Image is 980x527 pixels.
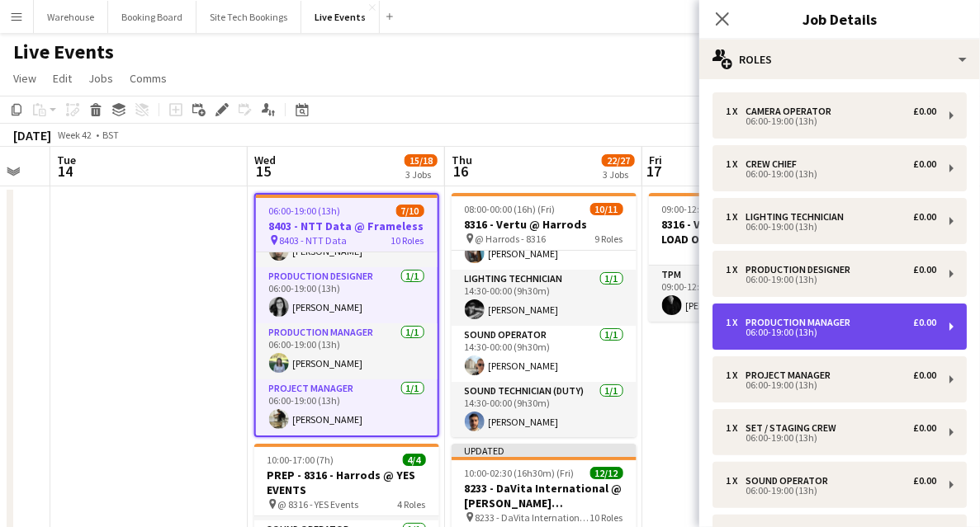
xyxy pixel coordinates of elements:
span: 10/11 [590,203,623,215]
span: 8403 - NTT Data [280,234,348,247]
a: Edit [46,68,78,89]
div: 1 x [726,422,746,434]
app-card-role: Production Manager1/106:00-19:00 (13h)[PERSON_NAME] [256,323,438,379]
div: 3 Jobs [603,168,634,181]
button: Live Events [301,1,380,33]
span: Thu [452,153,472,167]
h3: Job Details [699,8,980,30]
span: 15 [252,162,276,181]
div: £0.00 [913,422,936,434]
span: 10:00-17:00 (7h) [267,454,334,466]
div: Roles [699,40,980,79]
h1: Live Events [13,40,114,64]
div: [DATE] [13,127,51,144]
div: £0.00 [913,264,936,275]
div: Camera Operator [746,106,838,117]
span: 4 Roles [398,498,426,511]
div: Project Manager [746,369,837,381]
div: 06:00-19:00 (13h) [726,223,936,231]
h3: 8233 - DaVita International @ [PERSON_NAME][GEOGRAPHIC_DATA] [452,481,637,511]
div: 1 x [726,211,746,223]
span: Jobs [88,71,113,86]
span: 14 [54,162,76,181]
div: 1 x [726,158,746,170]
span: 10 Roles [391,234,424,247]
div: 06:00-19:00 (13h) [726,328,936,336]
span: 4/4 [403,454,426,466]
span: 10:00-02:30 (16h30m) (Fri) [465,467,575,479]
app-card-role: Sound Technician (Duty)1/114:30-00:00 (9h30m)[PERSON_NAME] [452,382,637,438]
app-job-card: 08:00-00:00 (16h) (Fri)10/118316 - Vertu @ Harrods @ Harrods - 83169 RolesVideo Technician2/209:3... [452,193,637,437]
div: 06:00-19:00 (13h) [726,487,936,495]
span: Wed [254,153,276,167]
div: 06:00-19:00 (13h) [726,434,936,442]
div: 1 x [726,264,746,275]
div: Production Designer [746,264,857,275]
app-card-role: Sound Operator1/114:30-00:00 (9h30m)[PERSON_NAME] [452,326,637,382]
a: Jobs [82,68,120,89]
app-card-role: Production Designer1/106:00-19:00 (13h)[PERSON_NAME] [256,267,438,323]
span: 15/18 [405,154,438,167]
span: @ 8316 - YES Events [278,498,359,511]
app-card-role: Project Manager1/106:00-19:00 (13h)[PERSON_NAME] [256,379,438,435]
div: Set / Staging Crew [746,422,843,434]
div: 1 x [726,106,746,117]
div: Updated [452,444,637,457]
app-job-card: 06:00-19:00 (13h)7/108403 - NTT Data @ Frameless 8403 - NTT Data10 Roles[PERSON_NAME]Lighting Tec... [254,193,439,437]
div: Lighting Technician [746,211,850,223]
div: 06:00-19:00 (13h) [726,170,936,178]
span: 16 [449,162,472,181]
a: Comms [123,68,173,89]
span: Week 42 [54,129,96,141]
button: Warehouse [34,1,108,33]
div: £0.00 [913,211,936,223]
h3: 8316 - Vertu @ Harrods [452,217,637,232]
h3: PREP - 8316 - Harrods @ YES EVENTS [254,468,439,497]
span: 10 Roles [590,511,623,524]
h3: 8316 - Vertu @ Harrods - LOAD OUT [649,217,834,247]
div: £0.00 [913,106,936,117]
span: 09:00-12:00 (3h) [662,203,729,215]
app-card-role: TPM1/109:00-12:00 (3h)[PERSON_NAME] [649,266,834,322]
span: @ Harrods - 8316 [476,233,547,245]
button: Booking Board [108,1,196,33]
div: Sound Operator [746,475,835,487]
span: 17 [646,162,662,181]
a: View [7,68,43,89]
div: 06:00-19:00 (13h) [726,275,936,284]
span: 8233 - DaVita International @ [PERSON_NAME][GEOGRAPHIC_DATA] [476,511,590,524]
div: 1 x [726,369,746,381]
span: 22/27 [602,154,635,167]
div: £0.00 [913,369,936,381]
div: 3 Jobs [405,168,437,181]
span: 7/10 [396,205,424,217]
div: Crew Chief [746,158,803,170]
div: Production Manager [746,317,857,328]
span: Comms [130,71,167,86]
app-job-card: 09:00-12:00 (3h)1/18316 - Vertu @ Harrods - LOAD OUT1 RoleTPM1/109:00-12:00 (3h)[PERSON_NAME] [649,193,834,322]
span: View [13,71,36,86]
span: Tue [57,153,76,167]
div: BST [102,129,119,141]
div: £0.00 [913,475,936,487]
div: 06:00-19:00 (13h) [726,117,936,125]
span: 06:00-19:00 (13h) [269,205,341,217]
div: £0.00 [913,158,936,170]
span: Edit [53,71,72,86]
div: 1 x [726,317,746,328]
span: 9 Roles [595,233,623,245]
button: Site Tech Bookings [196,1,301,33]
span: 12/12 [590,467,623,479]
div: £0.00 [913,317,936,328]
span: 08:00-00:00 (16h) (Fri) [465,203,556,215]
span: Fri [649,153,662,167]
app-card-role: Lighting Technician1/114:30-00:00 (9h30m)[PERSON_NAME] [452,270,637,326]
h3: 8403 - NTT Data @ Frameless [256,219,438,233]
div: 1 x [726,475,746,487]
div: 06:00-19:00 (13h) [726,381,936,389]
